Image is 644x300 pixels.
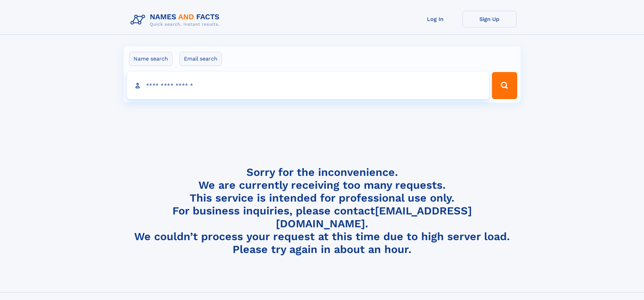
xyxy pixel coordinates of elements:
[180,52,222,66] label: Email search
[276,204,472,230] a: [EMAIL_ADDRESS][DOMAIN_NAME]
[128,11,225,29] img: Logo Names and Facts
[462,11,517,27] a: Sign Up
[129,52,172,66] label: Name search
[127,72,489,99] input: search input
[492,72,517,99] button: Search Button
[128,166,517,256] h4: Sorry for the inconvenience. We are currently receiving too many requests. This service is intend...
[408,11,462,27] a: Log In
